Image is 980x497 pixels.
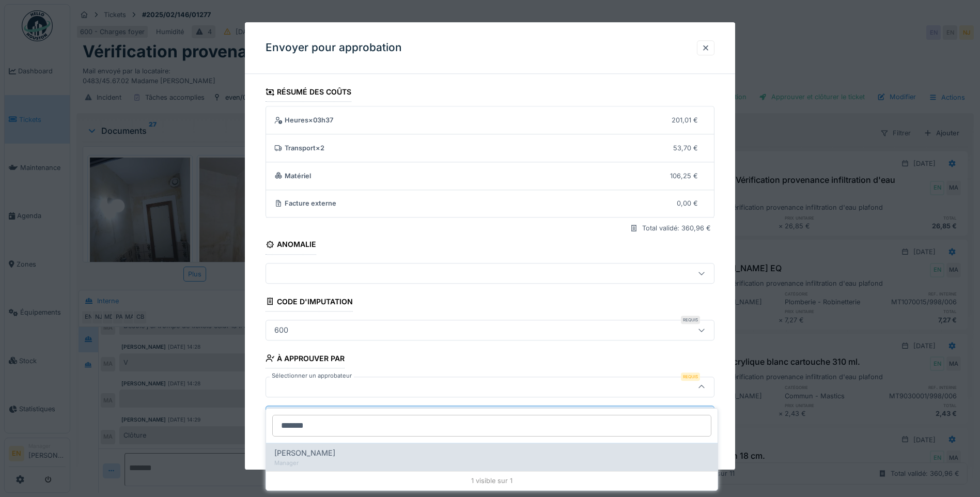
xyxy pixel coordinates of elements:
div: Facture externe [274,199,669,209]
div: Total validé: 360,96 € [642,224,711,234]
div: 600 [270,324,292,336]
div: Manager [274,459,709,468]
div: Code d'imputation [266,294,353,312]
div: Anomalie [266,237,316,255]
summary: Matériel106,25 € [270,166,710,185]
div: Résumé des coûts [266,84,351,102]
div: 201,01 € [672,115,698,125]
div: Requis [681,372,700,381]
div: Matériel [274,171,662,181]
div: 0,00 € [677,199,698,209]
div: Requis [681,316,700,324]
summary: Transport×253,70 € [270,138,710,158]
summary: Facture externe0,00 € [270,194,710,213]
div: Transport × 2 [274,143,665,153]
label: Sélectionner un approbateur [270,371,354,380]
div: 106,25 € [670,171,698,181]
span: [PERSON_NAME] [274,447,335,459]
summary: Heures×03h37201,01 € [270,111,710,130]
h3: Envoyer pour approbation [266,41,402,54]
div: Heures × 03h37 [274,115,664,125]
div: 53,70 € [673,143,698,153]
div: 1 visible sur 1 [266,471,718,490]
div: À approuver par [266,351,345,368]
